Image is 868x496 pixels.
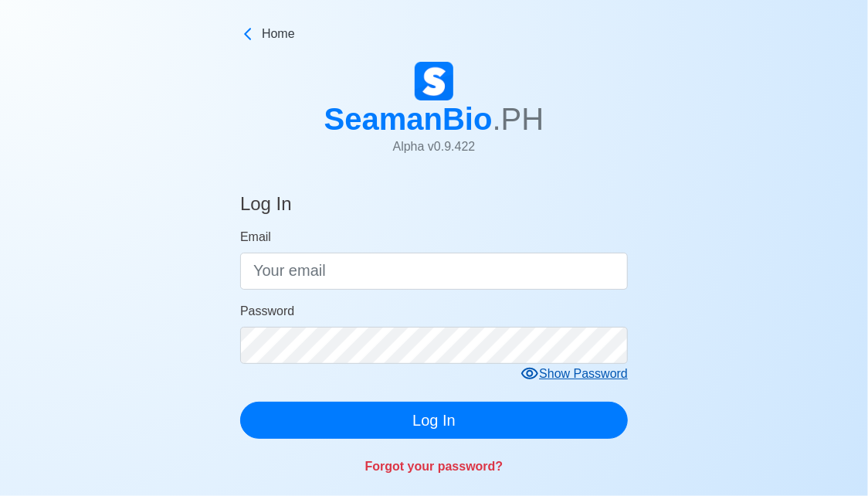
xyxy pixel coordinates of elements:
div: Show Password [520,365,628,384]
span: .PH [493,102,544,136]
a: SeamanBio.PHAlpha v0.9.422 [324,62,544,168]
input: Your email [240,253,628,290]
a: Home [240,25,628,43]
button: Log In [240,402,628,439]
span: Password [240,304,294,318]
span: Home [262,25,295,43]
span: Email [240,230,271,243]
img: Logo [415,62,453,100]
h1: SeamanBio [324,100,544,138]
a: Forgot your password? [365,460,504,473]
p: Alpha v 0.9.422 [324,138,544,156]
h4: Log In [240,193,292,222]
